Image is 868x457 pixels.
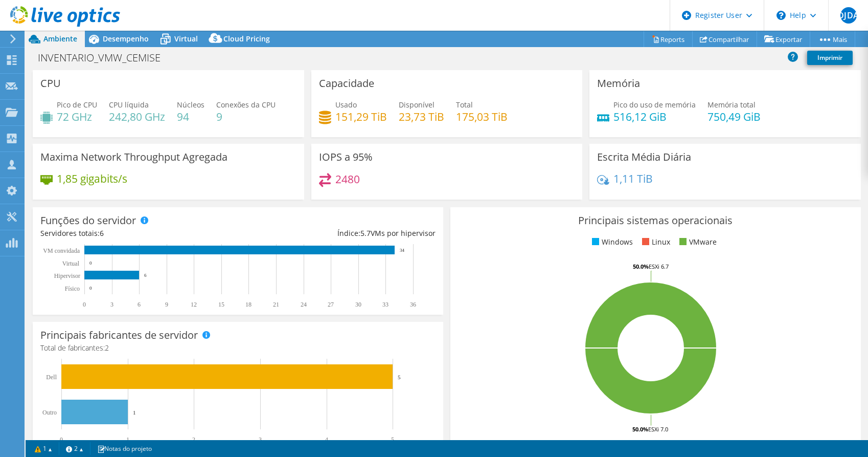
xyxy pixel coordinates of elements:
a: Exportar [757,31,810,47]
a: 1 [28,442,59,455]
h3: Memória [597,78,640,89]
span: 5.7 [360,228,371,238]
li: Linux [639,236,670,248]
svg: \n [776,11,786,20]
span: Desempenho [103,34,149,43]
h4: 72 GHz [57,111,97,122]
text: 6 [144,273,147,278]
text: 6 [138,301,141,308]
span: DJDA [840,7,857,24]
text: Outro [42,409,57,416]
text: 34 [400,248,405,253]
h3: Principais fabricantes de servidor [40,330,198,341]
text: 1 [126,436,129,443]
text: 0 [83,301,86,308]
text: 18 [245,301,252,308]
span: Memória total [707,100,756,110]
span: Pico do uso de memória [613,100,696,110]
text: 3 [259,436,262,443]
h3: Capacidade [319,78,374,89]
span: 6 [100,228,104,238]
span: Conexões da CPU [216,100,276,110]
text: 1 [133,409,136,416]
li: VMware [677,236,717,248]
a: Imprimir [807,51,853,65]
a: Reports [644,31,693,47]
text: 9 [165,301,168,308]
span: Núcleos [177,100,204,110]
text: 4 [325,436,328,443]
span: Pico de CPU [57,100,97,110]
h4: 23,73 TiB [399,111,444,122]
span: Total [456,100,473,110]
text: 33 [382,301,389,308]
div: Índice: VMs por hipervisor [238,228,435,239]
h3: Escrita Média Diária [597,151,691,163]
h4: 516,12 GiB [613,111,696,122]
h3: Funções do servidor [40,215,136,226]
h3: Maxima Network Throughput Agregada [40,151,227,163]
a: Mais [810,31,855,47]
h4: 750,49 GiB [707,111,761,122]
div: Servidores totais: [40,228,238,239]
h4: 2480 [335,173,360,185]
text: 2 [192,436,195,443]
h3: IOPS a 95% [319,151,373,163]
a: Notas do projeto [90,442,159,455]
h4: 175,03 TiB [456,111,508,122]
text: 0 [89,260,92,266]
tspan: Físico [65,285,80,292]
a: Compartilhar [692,31,757,47]
span: Virtual [174,34,198,43]
text: 12 [191,301,197,308]
text: Hipervisor [54,272,80,279]
text: 15 [218,301,224,308]
text: 27 [328,301,334,308]
text: 30 [355,301,361,308]
text: 0 [89,286,92,291]
tspan: ESXi 6.7 [649,263,669,270]
h1: INVENTARIO_VMW_CEMISE [33,52,176,63]
text: 21 [273,301,279,308]
h3: Principais sistemas operacionais [458,215,853,226]
tspan: 50.0% [632,425,648,433]
h4: 1,85 gigabits/s [57,173,127,184]
span: Usado [335,100,357,110]
h4: 151,29 TiB [335,111,387,122]
text: 36 [410,301,416,308]
span: CPU líquida [109,100,149,110]
span: 2 [105,343,109,353]
text: 5 [398,374,401,380]
text: Virtual [62,260,80,267]
text: 0 [60,436,63,443]
text: VM convidada [43,247,80,254]
h4: Total de fabricantes: [40,342,436,354]
a: 2 [59,442,90,455]
li: Windows [589,236,633,248]
tspan: 50.0% [633,263,649,270]
tspan: ESXi 7.0 [648,425,668,433]
text: Dell [46,374,57,381]
span: Ambiente [43,34,77,43]
h4: 242,80 GHz [109,111,165,122]
text: 3 [110,301,113,308]
text: 24 [301,301,307,308]
span: Cloud Pricing [223,34,270,43]
text: 5 [391,436,394,443]
h4: 94 [177,111,204,122]
span: Disponível [399,100,435,110]
h4: 9 [216,111,276,122]
h3: CPU [40,78,61,89]
h4: 1,11 TiB [613,173,653,184]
